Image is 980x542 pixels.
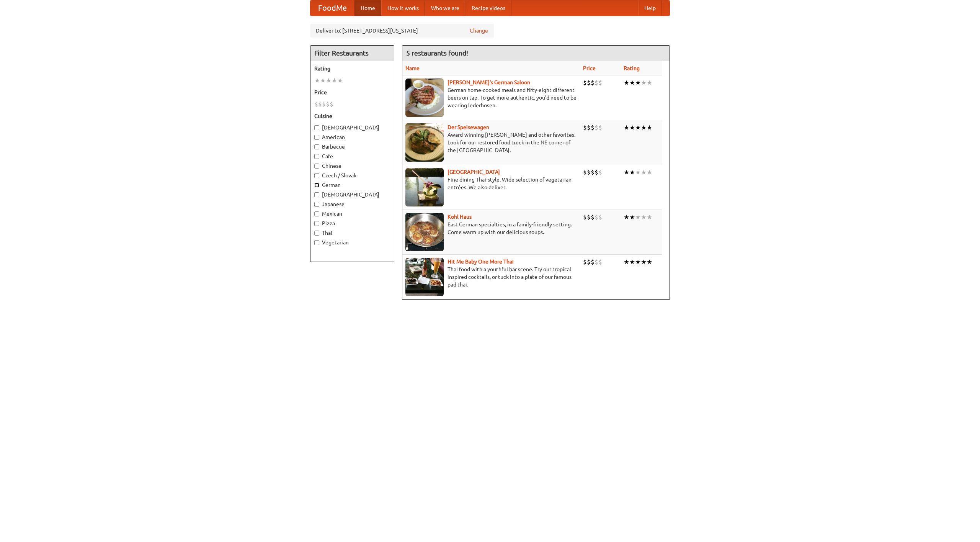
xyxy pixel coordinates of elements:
li: ★ [624,168,629,177]
li: ★ [629,168,635,177]
img: babythai.jpg [405,258,444,296]
li: $ [591,168,595,177]
input: Barbecue [314,144,319,149]
label: Cafe [314,152,390,160]
label: German [314,181,390,189]
img: kohlhaus.jpg [405,213,444,251]
label: [DEMOGRAPHIC_DATA] [314,124,390,131]
input: Vegetarian [314,240,319,245]
label: Czech / Slovak [314,172,390,179]
a: Change [470,27,488,34]
p: Fine dining Thai-style. Wide selection of vegetarian entrées. We also deliver. [405,176,577,191]
li: $ [598,213,602,221]
li: $ [591,213,595,221]
b: [GEOGRAPHIC_DATA] [448,169,500,175]
li: ★ [629,79,635,87]
li: $ [587,168,591,177]
li: ★ [641,79,647,87]
a: [PERSON_NAME]'s German Saloon [448,79,530,85]
label: Barbecue [314,143,390,151]
li: ★ [624,123,629,132]
a: Home [354,0,381,16]
li: ★ [647,168,652,177]
h5: Cuisine [314,112,390,120]
li: $ [598,168,602,177]
li: $ [595,258,598,266]
a: Rating [624,65,640,71]
li: ★ [629,123,635,132]
li: ★ [641,213,647,221]
li: $ [591,79,595,87]
li: ★ [624,79,629,87]
li: ★ [624,213,629,221]
li: ★ [641,168,647,177]
li: $ [583,258,587,266]
li: ★ [635,168,641,177]
input: Chinese [314,164,319,169]
li: ★ [629,213,635,221]
h5: Price [314,88,390,96]
li: ★ [337,76,343,85]
input: [DEMOGRAPHIC_DATA] [314,125,319,130]
li: $ [587,258,591,266]
li: $ [595,168,598,177]
p: Thai food with a youthful bar scene. Try our tropical inspired cocktails, or tuck into a plate of... [405,265,577,288]
input: German [314,183,319,188]
li: ★ [320,76,326,85]
label: [DEMOGRAPHIC_DATA] [314,191,390,198]
a: Help [638,0,662,16]
label: Mexican [314,210,390,218]
a: Who we are [425,0,465,16]
h4: Filter Restaurants [310,46,394,61]
li: $ [583,213,587,221]
a: Kohl Haus [448,214,472,220]
a: Price [583,65,596,71]
li: $ [595,123,598,132]
li: ★ [624,258,629,266]
li: $ [330,100,333,108]
ng-pluralize: 5 restaurants found! [406,49,468,57]
li: ★ [635,213,641,221]
a: Recipe videos [465,0,511,16]
li: $ [598,258,602,266]
div: Deliver to: [STREET_ADDRESS][US_STATE] [310,24,494,38]
li: ★ [647,258,652,266]
img: satay.jpg [405,168,444,206]
input: Czech / Slovak [314,173,319,178]
p: German home-cooked meals and fifty-eight different beers on tap. To get more authentic, you'd nee... [405,86,577,109]
label: Japanese [314,200,390,208]
img: speisewagen.jpg [405,123,444,162]
li: $ [598,79,602,87]
li: $ [595,79,598,87]
img: esthers.jpg [405,79,444,117]
li: ★ [635,258,641,266]
li: $ [583,123,587,132]
li: $ [318,100,322,108]
li: $ [587,123,591,132]
li: $ [583,79,587,87]
li: ★ [647,213,652,221]
li: $ [598,123,602,132]
label: Pizza [314,219,390,227]
p: East German specialties, in a family-friendly setting. Come warm up with our delicious soups. [405,221,577,236]
input: American [314,135,319,140]
input: Thai [314,231,319,236]
li: $ [326,100,330,108]
label: Chinese [314,162,390,170]
input: Mexican [314,211,319,216]
label: American [314,133,390,141]
li: ★ [332,76,337,85]
li: ★ [641,123,647,132]
li: ★ [647,79,652,87]
li: ★ [635,123,641,132]
li: ★ [647,123,652,132]
a: Der Speisewagen [448,124,489,130]
li: ★ [641,258,647,266]
a: Hit Me Baby One More Thai [448,259,514,265]
p: Award-winning [PERSON_NAME] and other favorites. Look for our restored food truck in the NE corne... [405,131,577,154]
h5: Rating [314,65,390,72]
li: $ [587,79,591,87]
